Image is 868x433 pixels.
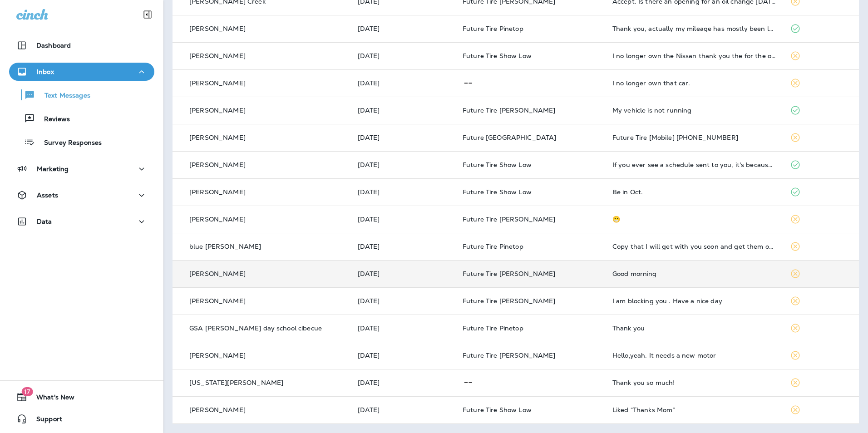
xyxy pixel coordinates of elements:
[9,186,154,204] button: Assets
[9,160,154,178] button: Marketing
[358,270,449,277] p: Sep 4, 2025 09:24 AM
[463,406,532,414] span: Future Tire Show Low
[35,139,102,148] p: Survey Responses
[463,324,523,332] span: Future Tire Pinetop
[358,134,449,141] p: Sep 6, 2025 09:58 PM
[189,161,246,168] p: [PERSON_NAME]
[463,25,523,33] span: Future Tire Pinetop
[189,352,246,359] p: [PERSON_NAME]
[37,165,69,172] p: Marketing
[612,52,776,59] div: I no longer own the Nissan thank you the for the offer doe hagd
[9,63,154,81] button: Inbox
[27,415,62,426] span: Support
[612,216,776,223] div: 😁
[463,188,532,196] span: Future Tire Show Low
[27,394,74,404] span: What's New
[463,161,532,169] span: Future Tire Show Low
[612,79,776,87] div: I no longer own that car.
[358,25,449,32] p: Sep 8, 2025 09:49 AM
[9,109,154,128] button: Reviews
[358,379,449,386] p: Sep 2, 2025 07:23 PM
[135,5,160,24] button: Collapse Sidebar
[189,325,322,332] p: GSA [PERSON_NAME] day school cibecue
[612,325,776,332] div: Thank you
[189,107,246,114] p: [PERSON_NAME]
[358,161,449,168] p: Sep 5, 2025 09:13 AM
[9,410,154,428] button: Support
[358,352,449,359] p: Sep 3, 2025 09:07 AM
[358,79,449,87] p: Sep 7, 2025 03:45 PM
[36,42,71,49] p: Dashboard
[358,406,449,413] p: Sep 2, 2025 01:01 PM
[612,352,776,359] div: Hello,yeah. It needs a new motor
[612,134,776,141] div: Future Tire [Mobile] +192823211970
[35,92,90,100] p: Text Messages
[612,188,776,196] div: Be in Oct.
[612,297,776,305] div: I am blocking you . Have a nice day
[358,325,449,332] p: Sep 3, 2025 10:37 AM
[9,212,154,231] button: Data
[463,106,556,114] span: Future Tire [PERSON_NAME]
[463,351,556,359] span: Future Tire [PERSON_NAME]
[37,192,58,199] p: Assets
[189,134,246,141] p: [PERSON_NAME]
[358,188,449,196] p: Sep 5, 2025 08:40 AM
[189,379,283,386] p: [US_STATE][PERSON_NAME]
[358,107,449,114] p: Sep 7, 2025 08:22 AM
[358,297,449,305] p: Sep 3, 2025 02:09 PM
[612,243,776,250] div: Copy that I will get with you soon and get them ordered
[463,270,556,278] span: Future Tire [PERSON_NAME]
[463,215,556,223] span: Future Tire [PERSON_NAME]
[358,243,449,250] p: Sep 4, 2025 01:52 PM
[189,243,261,250] p: blue [PERSON_NAME]
[189,188,246,196] p: [PERSON_NAME]
[9,36,154,54] button: Dashboard
[612,107,776,114] div: My vehicle is not running
[463,52,532,60] span: Future Tire Show Low
[189,406,246,413] p: [PERSON_NAME]
[612,161,776,168] div: If you ever see a schedule sent to you, it's because I booked it for us. If you don't want to do ...
[9,388,154,406] button: 17What's New
[189,52,246,59] p: [PERSON_NAME]
[612,25,776,32] div: Thank you, actually my mileage has mostly been locally lately and I'm out on of town; car parked ...
[612,270,776,277] div: Good morning
[358,216,449,223] p: Sep 4, 2025 07:55 PM
[37,68,54,75] p: Inbox
[463,297,556,305] span: Future Tire [PERSON_NAME]
[9,85,154,104] button: Text Messages
[463,133,556,142] span: Future [GEOGRAPHIC_DATA]
[463,242,523,251] span: Future Tire Pinetop
[21,387,33,396] span: 17
[358,52,449,59] p: Sep 8, 2025 09:03 AM
[189,270,246,277] p: [PERSON_NAME]
[612,379,776,386] div: Thank you so much!
[189,79,246,87] p: [PERSON_NAME]
[612,406,776,413] div: Liked “Thanks Mom”
[189,297,246,305] p: [PERSON_NAME]
[9,133,154,152] button: Survey Responses
[189,216,246,223] p: [PERSON_NAME]
[189,25,246,32] p: [PERSON_NAME]
[35,115,70,124] p: Reviews
[37,218,52,225] p: Data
